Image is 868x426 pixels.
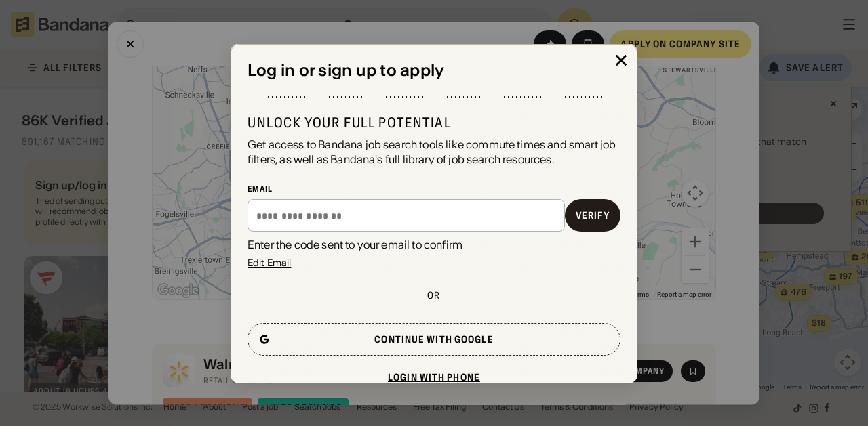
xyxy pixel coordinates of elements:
[248,257,291,267] div: Edit Email
[248,136,620,167] div: Get access to Bandana job search tools like commute times and smart job filters, as well as Banda...
[374,334,493,343] div: Continue with Google
[248,183,620,194] div: Email
[427,289,440,301] div: or
[248,237,620,252] div: Enter the code sent to your email to confirm
[248,60,620,80] div: Log in or sign up to apply
[576,211,610,220] div: Verify
[388,372,480,381] div: Login with phone
[248,113,620,131] div: Unlock your full potential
